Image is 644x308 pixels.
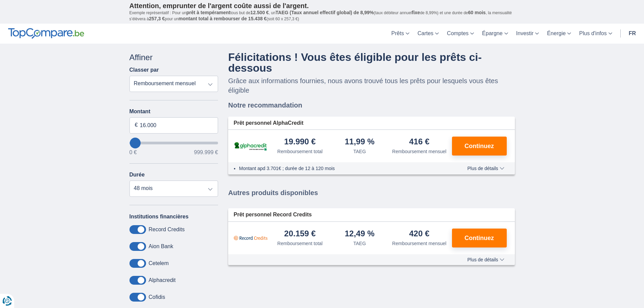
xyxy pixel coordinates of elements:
[412,10,420,15] span: fixe
[149,260,169,266] label: Cetelem
[234,119,304,127] span: Prêt personnel AlphaCredit
[409,138,429,147] div: 416 €
[467,257,504,262] span: Plus de détails
[452,229,507,247] button: Continuez
[443,24,478,44] a: Comptes
[392,240,446,247] div: Remboursement mensuel
[387,24,413,44] a: Prêts
[575,24,616,44] a: Plus d'infos
[543,24,575,44] a: Énergie
[129,214,189,220] label: Institutions financières
[234,230,267,246] img: pret personnel Record Credits
[149,277,176,283] label: Alphacredit
[234,141,267,151] img: pret personnel AlphaCredit
[462,257,509,262] button: Plus de détails
[129,67,159,73] label: Classer par
[345,230,375,239] div: 12,49 %
[467,166,504,171] span: Plus de détails
[392,148,446,155] div: Remboursement mensuel
[345,138,375,147] div: 11,99 %
[353,148,366,155] div: TAEG
[462,166,509,171] button: Plus de détails
[178,16,267,21] span: montant total à rembourser de 15.438 €
[149,227,185,233] label: Record Credits
[129,109,218,115] label: Montant
[129,142,218,144] input: wantToBorrow
[409,230,429,239] div: 420 €
[149,243,173,250] label: Aion Bank
[413,24,443,44] a: Cartes
[228,52,515,73] h4: Félicitations ! Vous êtes éligible pour les prêts ci-dessous
[284,230,316,239] div: 20.159 €
[452,137,507,156] button: Continuez
[464,143,494,149] span: Continuez
[228,76,515,95] p: Grâce aux informations fournies, nous avons trouvé tous les prêts pour lesquels vous êtes éligible
[186,10,230,15] span: prêt à tempérament
[129,2,515,10] p: Attention, emprunter de l'argent coûte aussi de l'argent.
[464,235,494,241] span: Continuez
[277,240,323,247] div: Remboursement total
[276,10,374,15] span: TAEG (Taux annuel effectif global) de 8,99%
[625,24,640,44] a: fr
[251,10,269,15] span: 12.500 €
[129,172,145,178] label: Durée
[353,240,366,247] div: TAEG
[194,150,218,155] span: 999.999 €
[8,28,84,39] img: TopCompare
[277,148,323,155] div: Remboursement total
[284,138,316,147] div: 19.990 €
[129,52,218,63] div: Affiner
[149,294,165,300] label: Cofidis
[239,165,448,172] li: Montant apd 3.701€ ; durée de 12 à 120 mois
[478,24,512,44] a: Épargne
[129,10,515,22] p: Exemple représentatif : Pour un tous but de , un (taux débiteur annuel de 8,99%) et une durée de ...
[135,121,138,129] span: €
[149,16,165,21] span: 257,3 €
[468,10,486,15] span: 60 mois
[234,211,312,219] span: Prêt personnel Record Credits
[129,150,137,155] span: 0 €
[512,24,543,44] a: Investir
